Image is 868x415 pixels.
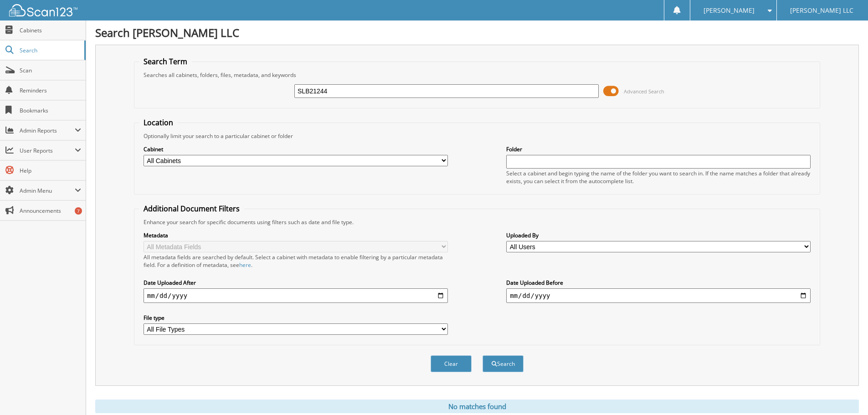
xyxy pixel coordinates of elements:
[144,279,448,287] label: Date Uploaded After
[144,145,448,153] label: Cabinet
[95,400,859,413] div: No matches found
[20,87,81,94] span: Reminders
[506,231,811,239] label: Uploaded By
[144,231,448,239] label: Metadata
[20,67,81,74] span: Scan
[20,127,75,134] span: Admin Reports
[506,169,811,185] div: Select a cabinet and begin typing the name of the folder you want to search in. If the name match...
[506,288,811,303] input: end
[431,355,472,372] button: Clear
[239,261,251,269] a: here
[20,107,81,114] span: Bookmarks
[506,279,811,287] label: Date Uploaded Before
[624,88,664,95] span: Advanced Search
[75,207,82,215] div: 7
[20,187,75,195] span: Admin Menu
[790,8,853,13] span: [PERSON_NAME] LLC
[20,46,80,54] span: Search
[704,8,755,13] span: [PERSON_NAME]
[95,25,859,40] h1: Search [PERSON_NAME] LLC
[20,167,81,174] span: Help
[20,147,75,154] span: User Reports
[20,207,81,215] span: Announcements
[506,145,811,153] label: Folder
[139,132,815,140] div: Optionally limit your search to a particular cabinet or folder
[139,218,815,226] div: Enhance your search for specific documents using filters such as date and file type.
[483,355,524,372] button: Search
[144,288,448,303] input: start
[139,204,244,214] legend: Additional Document Filters
[20,26,81,34] span: Cabinets
[139,56,192,67] legend: Search Term
[144,253,448,269] div: All metadata fields are searched by default. Select a cabinet with metadata to enable filtering b...
[139,118,178,128] legend: Location
[9,4,77,16] img: scan123-logo-white.svg
[144,314,448,322] label: File type
[139,71,815,79] div: Searches all cabinets, folders, files, metadata, and keywords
